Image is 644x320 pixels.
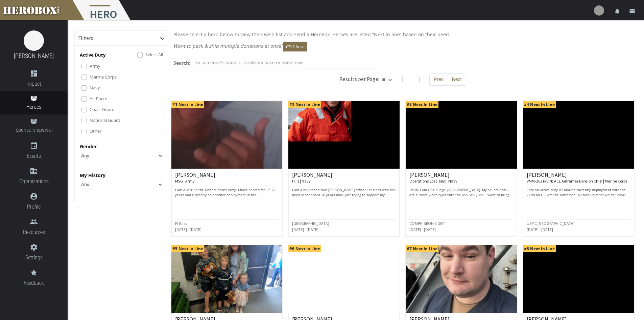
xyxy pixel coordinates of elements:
small: MSG | Army [175,178,195,184]
p: Hello, I am OS1 Kunga, [GEOGRAPHIC_DATA]. My sailors and I are currently deployed with the USS IW... [409,187,513,197]
span: #1 Next In Line [171,101,204,108]
span: #7 Next In Line [406,245,438,252]
label: Marine Corps [90,73,117,81]
label: My History [80,171,105,179]
small: [DATE] - [DATE] [175,227,201,232]
h6: [PERSON_NAME] [409,172,513,184]
h6: Filters [78,35,93,41]
small: [DATE] - [DATE] [527,227,553,232]
a: #1 Next In Line [PERSON_NAME] MSG | Army I am a MSG in the United States Army. I have served for ... [171,101,283,237]
a: #3 Next In Line [PERSON_NAME] Operations Specialist | Navy Hello, I am OS1 Kunga, [GEOGRAPHIC_DAT... [405,101,517,237]
p: I am a hull technician [PERSON_NAME] officer 1st class who has been in for about 10 years now. ju... [292,187,396,197]
small: [DATE] - [DATE] [409,227,436,232]
p: I am an active-duty US Marine currently deployment with the 22nd MEU. I am the Airframes Division... [527,187,630,197]
span: #8 Next In Line [523,245,556,252]
img: user-image [594,5,604,16]
label: Select All [145,51,163,58]
label: Other [90,127,101,135]
h6: Results per Page: [339,76,379,82]
button: Prev [429,73,448,86]
span: | [401,76,404,82]
button: Next [448,73,466,86]
small: COMPHIBRON EIGHT [409,221,445,226]
a: [PERSON_NAME] [14,52,54,59]
small: USMC [GEOGRAPHIC_DATA] [527,221,575,226]
small: Operations Specialist | Navy [409,178,457,184]
small: BETA [44,128,52,133]
label: Gender [80,143,97,150]
span: #5 Next In Line [171,245,204,252]
a: #4 Next In Line [PERSON_NAME] VMM-263 (REIN) ACE Airframes Division Chief | Marine Corps I am an ... [523,101,635,237]
span: #6 Next In Line [288,245,321,252]
p: I am a MSG in the United States Army. I have served for 17 1/2 years and currently on another dep... [175,187,279,197]
label: Search: [173,59,190,67]
i: notifications [614,8,620,14]
img: image [24,30,44,51]
label: Navy [90,84,100,91]
span: | [419,76,421,82]
a: #2 Next In Line [PERSON_NAME] HT1 | Navy I am a hull technician [PERSON_NAME] officer 1st class w... [288,101,400,237]
p: Want to pack & ship multiple donations at once? [173,42,633,51]
i: email [629,8,635,14]
label: National Guard [90,116,120,124]
small: HT1 | Navy [292,178,311,184]
small: [DATE] - [DATE] [292,227,318,232]
h6: [PERSON_NAME] [175,172,279,184]
small: Ft Bliss [175,221,187,226]
label: Army [90,62,100,70]
small: VMM-263 (REIN) ACE Airframes Division Chief | Marine Corps [527,178,627,184]
small: [GEOGRAPHIC_DATA] [292,221,329,226]
span: #3 Next In Line [406,101,438,108]
span: #2 Next In Line [288,101,321,108]
label: Coast Guard [90,106,115,113]
label: Air Force [90,95,107,102]
h6: [PERSON_NAME] [292,172,396,184]
h6: [PERSON_NAME] [527,172,630,184]
p: Active Duty [80,51,105,59]
span: #4 Next In Line [523,101,556,108]
button: Click here [283,42,307,51]
p: Please select a hero below to view their wish list and send a HeroBox. Heroes are listed “Next in... [173,30,633,38]
input: Try someone's name or a military base or hometown [194,58,376,68]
